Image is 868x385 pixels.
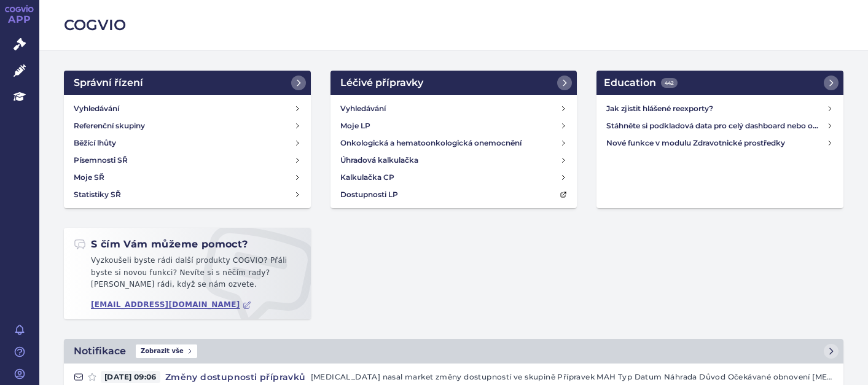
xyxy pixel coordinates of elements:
h2: Notifikace [74,344,126,359]
a: Kalkulačka CP [335,169,573,186]
h2: COGVIO [64,15,843,36]
h4: Písemnosti SŘ [74,154,128,166]
h2: S čím Vám můžeme pomoct? [74,238,248,251]
h4: Jak zjistit hlášené reexporty? [606,103,826,115]
h4: Vyhledávání [340,103,386,115]
h4: Stáhněte si podkladová data pro celý dashboard nebo obrázek grafu v COGVIO App modulu Analytics [606,120,826,132]
h4: Dostupnosti LP [340,189,398,201]
span: 442 [661,78,678,88]
a: Léčivé přípravky [330,71,577,95]
h2: Správní řízení [74,76,143,90]
h4: Změny dostupnosti přípravků [160,371,311,383]
a: Education442 [596,71,843,95]
h2: Education [604,76,678,90]
a: Nové funkce v modulu Zdravotnické prostředky [601,134,839,152]
h4: Nové funkce v modulu Zdravotnické prostředky [606,137,826,149]
a: Stáhněte si podkladová data pro celý dashboard nebo obrázek grafu v COGVIO App modulu Analytics [601,117,839,134]
a: Jak zjistit hlášené reexporty? [601,100,839,117]
h4: Referenční skupiny [74,120,145,132]
a: Vyhledávání [69,100,306,117]
h4: Úhradová kalkulačka [340,154,418,166]
span: Zobrazit vše [136,344,197,358]
span: [DATE] 09:06 [101,371,160,383]
a: Úhradová kalkulačka [335,152,573,169]
h4: Vyhledávání [74,103,119,115]
p: [MEDICAL_DATA] nasal market změny dostupností ve skupině Přípravek MAH Typ Datum Náhrada Důvod Oč... [311,371,834,383]
a: [EMAIL_ADDRESS][DOMAIN_NAME] [91,300,251,309]
a: Běžící lhůty [69,134,306,152]
a: Písemnosti SŘ [69,152,306,169]
h2: Léčivé přípravky [340,76,423,90]
a: Referenční skupiny [69,117,306,134]
h4: Běžící lhůty [74,137,116,149]
a: Statistiky SŘ [69,186,306,203]
a: Moje SŘ [69,169,306,186]
h4: Moje LP [340,120,370,132]
a: Správní řízení [64,71,311,95]
p: Vyzkoušeli byste rádi další produkty COGVIO? Přáli byste si novou funkci? Nevíte si s něčím rady?... [74,255,301,296]
a: Dostupnosti LP [335,186,573,203]
h4: Kalkulačka CP [340,171,394,184]
a: Onkologická a hematoonkologická onemocnění [335,134,573,152]
a: NotifikaceZobrazit vše [64,339,843,364]
h4: Moje SŘ [74,171,104,184]
h4: Statistiky SŘ [74,189,121,201]
h4: Onkologická a hematoonkologická onemocnění [340,137,522,149]
a: Vyhledávání [335,100,573,117]
a: Moje LP [335,117,573,134]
